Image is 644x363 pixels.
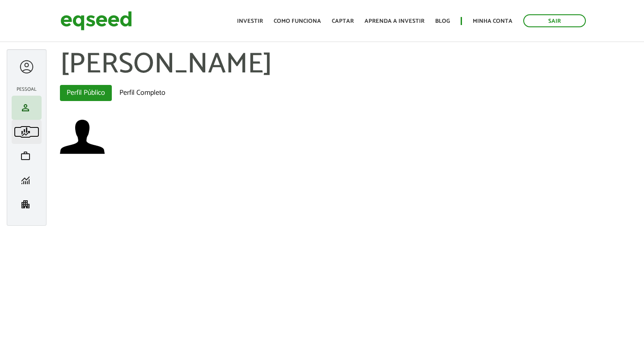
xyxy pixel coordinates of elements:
[435,18,450,24] a: Blog
[14,102,39,113] a: person
[523,14,586,27] a: Sair
[18,59,35,75] a: Expandir menu
[12,168,42,192] li: Minhas rodadas de investimento
[20,199,31,210] span: apartment
[14,199,39,210] a: apartment
[332,18,354,24] a: Captar
[14,127,39,137] a: finance_mode
[12,96,42,120] li: Meu perfil
[12,144,42,168] li: Meu portfólio
[12,192,42,216] li: Minha empresa
[274,18,321,24] a: Como funciona
[12,120,42,144] li: Minha simulação
[60,114,105,159] img: Foto de Gentil Nascimento
[20,175,31,186] span: monitoring
[20,102,31,113] span: person
[14,175,39,186] a: monitoring
[364,18,424,24] a: Aprenda a investir
[113,85,172,101] a: Perfil Completo
[14,151,39,161] a: work
[60,85,112,101] a: Perfil Público
[237,18,263,24] a: Investir
[60,114,105,159] a: Ver perfil do usuário.
[60,49,637,80] h1: [PERSON_NAME]
[60,9,132,33] img: EqSeed
[12,87,42,92] h2: Pessoal
[473,18,513,24] a: Minha conta
[20,127,31,137] span: finance_mode
[20,151,31,161] span: work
